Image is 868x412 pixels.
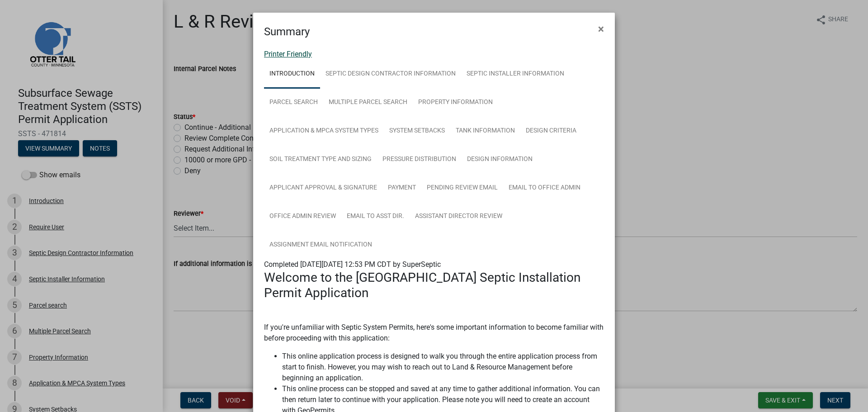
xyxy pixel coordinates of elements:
[264,117,384,146] a: Application & MPCA System Types
[264,270,604,300] h3: Welcome to the [GEOGRAPHIC_DATA] Septic Installation Permit Application
[264,145,377,174] a: Soil Treatment Type and Sizing
[264,88,323,117] a: Parcel search
[282,351,604,384] li: This online application process is designed to walk you through the entire application process fr...
[410,202,508,231] a: Assistant Director Review
[413,88,498,117] a: Property Information
[264,24,310,40] h4: Summary
[450,117,520,146] a: Tank Information
[264,322,604,344] p: If you're unfamiliar with Septic System Permits, here's some important information to become fami...
[264,202,341,231] a: Office Admin Review
[264,50,312,58] a: Printer Friendly
[264,60,320,89] a: Introduction
[264,260,441,269] span: Completed [DATE][DATE] 12:53 PM CDT by SuperSeptic
[323,88,413,117] a: Multiple Parcel Search
[462,145,538,174] a: Design Information
[461,60,570,89] a: Septic Installer Information
[382,174,421,203] a: Payment
[341,202,410,231] a: Email to Asst Dir.
[421,174,503,203] a: Pending review Email
[377,145,462,174] a: Pressure Distribution
[384,117,450,146] a: System Setbacks
[503,174,586,203] a: Email to Office Admin
[264,174,382,203] a: Applicant Approval & Signature
[520,117,582,146] a: Design Criteria
[598,23,604,35] span: ×
[591,16,611,42] button: Close
[320,60,461,89] a: Septic Design Contractor Information
[264,231,377,260] a: Assignment Email Notification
